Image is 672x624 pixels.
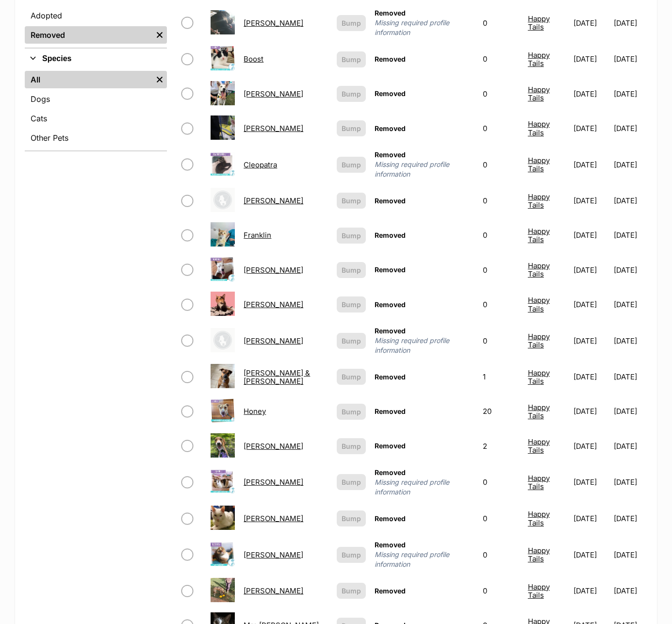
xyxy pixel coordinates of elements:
[211,542,235,566] img: Louis
[342,265,361,275] span: Bump
[244,300,303,309] a: [PERSON_NAME]
[614,394,646,428] td: [DATE]
[570,464,613,501] td: [DATE]
[375,468,406,476] span: Removed
[342,123,361,133] span: Bump
[244,18,303,28] a: [PERSON_NAME]
[25,71,152,88] a: All
[375,300,406,309] span: Removed
[375,55,406,63] span: Removed
[614,112,646,145] td: [DATE]
[479,322,523,359] td: 0
[244,230,271,240] a: Franklin
[342,160,361,170] span: Bump
[614,429,646,463] td: [DATE]
[479,218,523,252] td: 0
[375,231,406,239] span: Removed
[570,288,613,321] td: [DATE]
[342,550,361,560] span: Bump
[152,26,167,44] a: Remove filter
[614,464,646,501] td: [DATE]
[244,550,303,559] a: [PERSON_NAME]
[528,582,550,600] a: Happy Tails
[479,394,523,428] td: 20
[528,368,550,386] a: Happy Tails
[244,89,303,99] a: [PERSON_NAME]
[244,442,303,451] a: [PERSON_NAME]
[211,222,235,246] img: Franklin
[337,333,366,349] button: Bump
[337,404,366,420] button: Bump
[342,18,361,28] span: Bump
[570,322,613,359] td: [DATE]
[337,583,366,599] button: Bump
[528,403,550,420] a: Happy Tails
[244,265,303,275] a: [PERSON_NAME]
[570,146,613,183] td: [DATE]
[570,429,613,463] td: [DATE]
[337,228,366,244] button: Bump
[342,586,361,596] span: Bump
[375,587,406,595] span: Removed
[244,586,303,595] a: [PERSON_NAME]
[614,502,646,535] td: [DATE]
[25,26,152,44] a: Removed
[528,296,550,313] a: Happy Tails
[479,146,523,183] td: 0
[570,4,613,41] td: [DATE]
[570,184,613,217] td: [DATE]
[337,296,366,312] button: Bump
[528,437,550,455] a: Happy Tails
[342,89,361,99] span: Bump
[152,71,167,88] a: Remove filter
[375,265,406,274] span: Removed
[479,253,523,287] td: 0
[244,477,303,487] a: [PERSON_NAME]
[375,9,406,17] span: Removed
[375,18,474,37] span: Missing required profile information
[342,196,361,206] span: Bump
[479,574,523,608] td: 0
[479,464,523,501] td: 0
[25,69,167,150] div: Species
[479,112,523,145] td: 0
[244,407,266,416] a: Honey
[211,469,235,493] img: Lani
[570,536,613,573] td: [DATE]
[25,110,167,127] a: Cats
[211,364,235,388] img: Hazel & Bentley
[337,51,366,67] button: Bump
[211,10,235,34] img: Beyoncé
[375,373,406,381] span: Removed
[375,336,474,355] span: Missing required profile information
[211,257,235,281] img: George
[375,442,406,450] span: Removed
[479,4,523,41] td: 0
[211,433,235,458] img: Julius
[528,156,550,173] a: Happy Tails
[570,502,613,535] td: [DATE]
[211,398,235,423] img: Honey
[614,42,646,76] td: [DATE]
[528,546,550,563] a: Happy Tails
[479,184,523,217] td: 0
[528,261,550,279] a: Happy Tails
[342,54,361,65] span: Bump
[337,120,366,136] button: Bump
[337,15,366,31] button: Bump
[342,299,361,310] span: Bump
[614,4,646,41] td: [DATE]
[614,360,646,394] td: [DATE]
[614,146,646,183] td: [DATE]
[244,54,263,64] a: Boost
[479,288,523,321] td: 0
[570,394,613,428] td: [DATE]
[25,90,167,108] a: Dogs
[528,119,550,137] a: Happy Tails
[528,192,550,210] a: Happy Tails
[244,160,277,169] a: Cleopatra
[614,288,646,321] td: [DATE]
[342,477,361,487] span: Bump
[244,124,303,133] a: [PERSON_NAME]
[528,474,550,491] a: Happy Tails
